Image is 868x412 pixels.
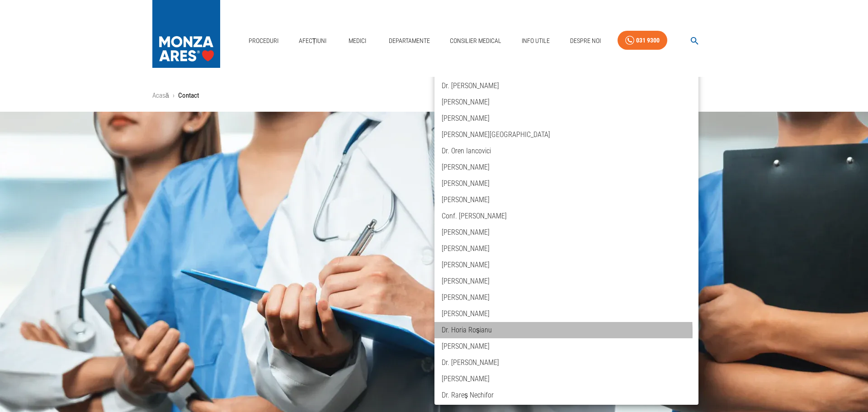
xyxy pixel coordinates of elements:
[434,355,698,371] li: Dr. [PERSON_NAME]
[446,32,505,50] a: Consilier Medical
[434,338,698,355] li: [PERSON_NAME]
[245,32,282,50] a: Proceduri
[434,192,698,208] li: [PERSON_NAME]
[343,32,372,50] a: Medici
[385,32,434,50] a: Departamente
[434,175,698,192] li: [PERSON_NAME]
[434,94,698,110] li: [PERSON_NAME]
[295,32,330,50] a: Afecțiuni
[434,110,698,127] li: [PERSON_NAME]
[434,273,698,289] li: [PERSON_NAME]
[434,241,698,257] li: [PERSON_NAME]
[434,322,698,338] li: Dr. Horia Roșianu
[636,35,660,46] div: 031 9300
[518,32,553,50] a: Info Utile
[434,208,698,224] li: Conf. [PERSON_NAME]
[434,257,698,273] li: [PERSON_NAME]
[434,387,698,403] li: Dr. Rareș Nechifor
[434,289,698,306] li: [PERSON_NAME]
[566,32,604,50] a: Despre Noi
[434,78,698,94] li: Dr. [PERSON_NAME]
[434,127,698,143] li: [PERSON_NAME][GEOGRAPHIC_DATA]
[434,143,698,159] li: Dr. Oren Iancovici
[434,159,698,175] li: [PERSON_NAME]
[434,224,698,241] li: [PERSON_NAME]
[434,306,698,322] li: [PERSON_NAME]
[434,371,698,387] li: [PERSON_NAME]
